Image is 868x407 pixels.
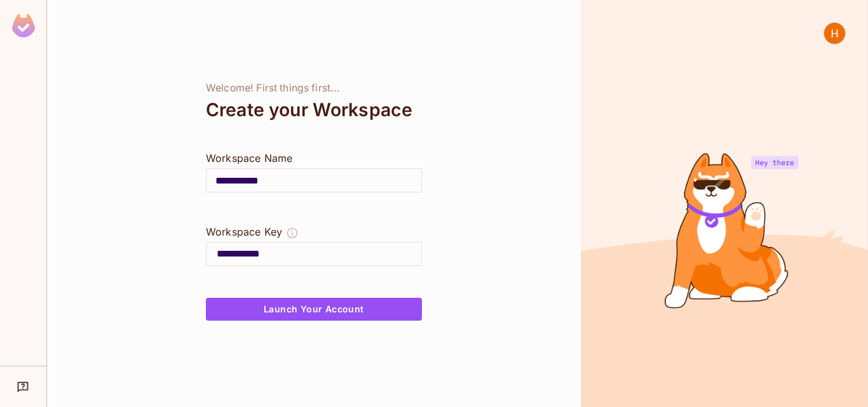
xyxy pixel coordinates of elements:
[206,95,422,125] div: Create your Workspace
[9,374,37,399] div: Help & Updates
[824,23,845,44] img: Hussain Bolt
[206,224,282,239] div: Workspace Key
[12,14,35,37] img: SReyMgAAAABJRU5ErkJggg==
[206,150,422,166] div: Workspace Name
[206,298,422,321] button: Launch Your Account
[206,82,422,95] div: Welcome! First things first...
[286,224,299,242] button: The Workspace Key is unique, and serves as the identifier of your workspace.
